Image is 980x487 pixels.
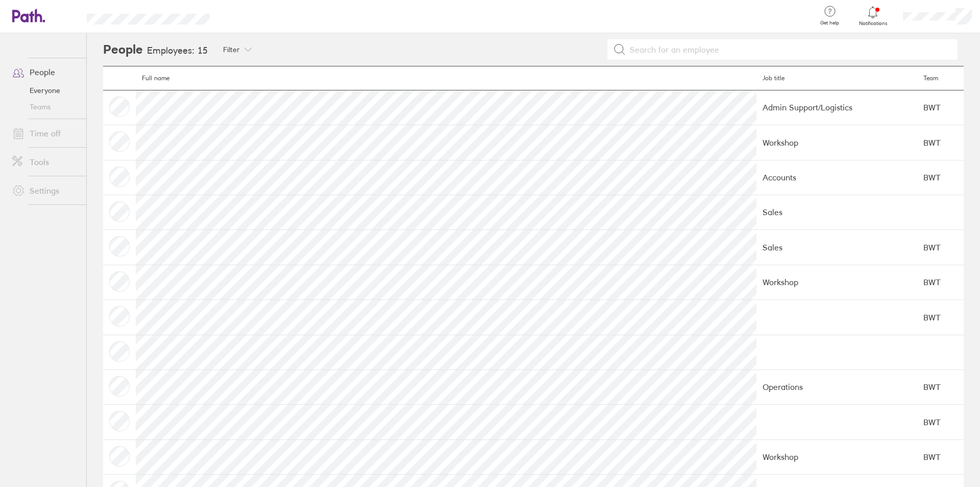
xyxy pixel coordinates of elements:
h3: Employees: 15 [147,45,208,56]
td: BWT [917,125,964,160]
td: BWT [917,230,964,265]
td: Accounts [756,160,917,195]
td: Workshop [756,265,917,299]
span: Filter [223,45,240,54]
td: BWT [917,439,964,474]
a: Settings [4,180,86,201]
td: Workshop [756,125,917,160]
a: Tools [4,152,86,172]
td: BWT [917,265,964,299]
a: Everyone [4,82,86,99]
th: Team [917,66,964,90]
td: BWT [917,300,964,335]
td: Operations [756,369,917,404]
td: BWT [917,405,964,439]
td: BWT [917,160,964,195]
a: Notifications [856,5,890,27]
td: BWT [917,90,964,125]
td: Workshop [756,439,917,474]
td: BWT [917,369,964,404]
th: Job title [756,66,917,90]
td: Sales [756,230,917,265]
h2: People [103,33,143,66]
span: Get help [813,20,846,26]
a: People [4,62,86,82]
input: Search for an employee [626,40,952,59]
td: Admin Support/Logistics [756,90,917,125]
td: Sales [756,195,917,229]
th: Full name [136,66,756,90]
span: Notifications [856,20,890,27]
a: Time off [4,123,86,144]
a: Teams [4,99,86,115]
